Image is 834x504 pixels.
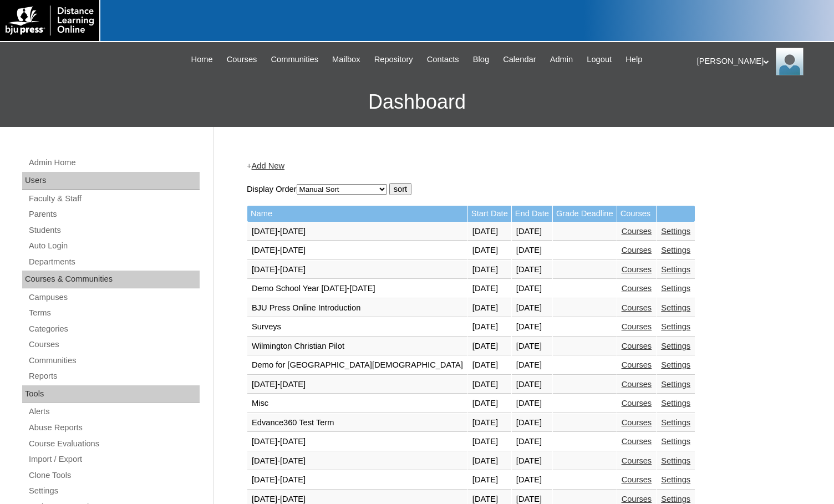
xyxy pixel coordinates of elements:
[622,322,652,331] a: Courses
[468,337,511,356] td: [DATE]
[468,318,511,337] td: [DATE]
[661,284,690,293] a: Settings
[512,471,552,490] td: [DATE]
[622,303,652,312] a: Courses
[467,53,495,66] a: Blog
[468,356,511,375] td: [DATE]
[622,380,652,389] a: Courses
[28,207,200,221] a: Parents
[512,241,552,260] td: [DATE]
[622,399,652,408] a: Courses
[587,53,612,66] span: Logout
[468,241,511,260] td: [DATE]
[28,255,200,269] a: Departments
[468,299,511,318] td: [DATE]
[252,161,284,170] a: Add New
[186,53,218,66] a: Home
[620,53,648,66] a: Help
[28,156,200,170] a: Admin Home
[661,265,690,274] a: Settings
[28,192,200,206] a: Faculty & Staff
[661,380,690,389] a: Settings
[622,418,652,427] a: Courses
[227,53,257,66] span: Courses
[661,360,690,369] a: Settings
[28,421,200,435] a: Abuse Reports
[776,48,804,75] img: Melanie Sevilla
[247,356,467,375] td: Demo for [GEOGRAPHIC_DATA][DEMOGRAPHIC_DATA]
[512,394,552,413] td: [DATE]
[247,394,467,413] td: Misc
[697,48,823,75] div: [PERSON_NAME]
[369,53,419,66] a: Repository
[622,342,652,350] a: Courses
[661,495,690,503] a: Settings
[468,414,511,432] td: [DATE]
[468,279,511,298] td: [DATE]
[468,206,511,222] td: Start Date
[247,432,467,451] td: [DATE]-[DATE]
[503,53,536,66] span: Calendar
[512,222,552,241] td: [DATE]
[622,246,652,254] a: Courses
[271,53,318,66] span: Communities
[28,291,200,304] a: Campuses
[22,172,200,190] div: Users
[247,299,467,318] td: BJU Press Online Introduction
[468,261,511,279] td: [DATE]
[28,469,200,482] a: Clone Tools
[247,375,467,394] td: [DATE]-[DATE]
[512,432,552,451] td: [DATE]
[553,206,617,222] td: Grade Deadline
[247,279,467,298] td: Demo School Year [DATE]-[DATE]
[512,206,552,222] td: End Date
[6,6,94,35] img: logo-white.png
[661,322,690,331] a: Settings
[28,239,200,253] a: Auto Login
[28,452,200,466] a: Import / Export
[661,303,690,312] a: Settings
[28,437,200,451] a: Course Evaluations
[512,356,552,375] td: [DATE]
[247,206,467,222] td: Name
[661,246,690,254] a: Settings
[28,306,200,320] a: Terms
[247,452,467,471] td: [DATE]-[DATE]
[622,360,652,369] a: Courses
[512,375,552,394] td: [DATE]
[28,354,200,368] a: Communities
[389,183,411,195] input: sort
[247,261,467,279] td: [DATE]-[DATE]
[332,53,360,66] span: Mailbox
[512,414,552,432] td: [DATE]
[622,495,652,503] a: Courses
[468,394,511,413] td: [DATE]
[28,369,200,383] a: Reports
[28,405,200,419] a: Alerts
[512,452,552,471] td: [DATE]
[247,337,467,356] td: Wilmington Christian Pilot
[22,385,200,403] div: Tools
[512,337,552,356] td: [DATE]
[581,53,617,66] a: Logout
[497,53,541,66] a: Calendar
[468,375,511,394] td: [DATE]
[427,53,459,66] span: Contacts
[512,261,552,279] td: [DATE]
[247,414,467,432] td: Edvance360 Test Term
[247,318,467,337] td: Surveys
[247,241,467,260] td: [DATE]-[DATE]
[622,475,652,484] a: Courses
[468,432,511,451] td: [DATE]
[661,437,690,446] a: Settings
[512,279,552,298] td: [DATE]
[28,338,200,352] a: Courses
[661,418,690,427] a: Settings
[512,318,552,337] td: [DATE]
[468,452,511,471] td: [DATE]
[6,77,828,127] h3: Dashboard
[473,53,489,66] span: Blog
[661,227,690,236] a: Settings
[247,160,796,172] div: +
[247,222,467,241] td: [DATE]-[DATE]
